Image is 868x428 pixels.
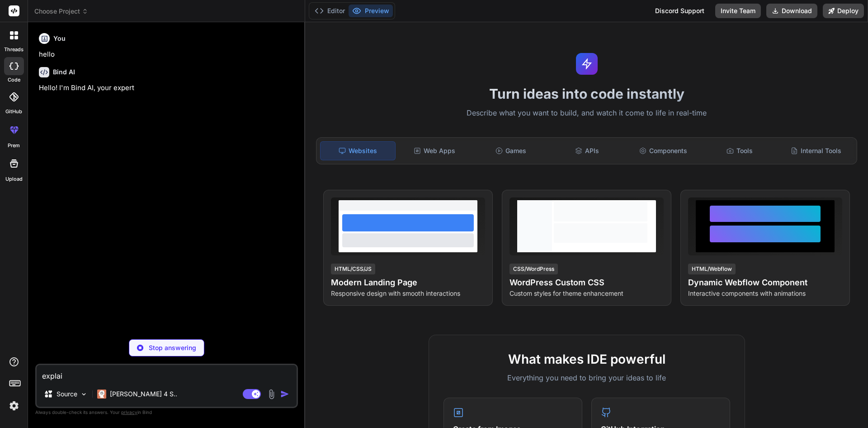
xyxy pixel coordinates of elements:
h4: WordPress Custom CSS [509,276,664,289]
div: Websites [320,141,396,160]
label: code [8,76,20,84]
h1: Turn ideas into code instantly [311,86,863,102]
div: HTML/CSS/JS [331,264,375,274]
p: Everything you need to bring your ideas to life [443,372,730,383]
label: prem [8,142,20,149]
label: GitHub [5,108,22,115]
span: Choose Project [34,7,88,16]
div: Tools [703,141,777,160]
p: Hello! I'm Bind AI, your expert [39,83,296,93]
p: Responsive design with smooth interactions [331,289,485,298]
h6: Bind AI [53,67,75,77]
div: Games [474,141,548,160]
div: Discord Support [650,4,710,18]
label: Upload [5,175,23,183]
img: settings [6,398,22,414]
p: [PERSON_NAME] 4 S.. [110,390,177,399]
p: Source [57,390,77,399]
img: Pick Models [80,390,88,398]
label: threads [4,46,24,53]
p: Describe what you want to build, and watch it come to life in real-time [311,107,863,119]
h4: Dynamic Webflow Component [688,276,842,289]
button: Editor [311,5,349,17]
p: Interactive components with animations [688,289,842,298]
h6: You [53,34,66,43]
img: icon [280,390,289,399]
h2: What makes IDE powerful [443,350,730,369]
div: Internal Tools [778,141,853,160]
img: attachment [266,389,277,399]
span: privacy [121,409,137,415]
div: APIs [550,141,624,160]
button: Deploy [823,4,864,18]
p: hello [39,49,296,60]
textarea: explai [37,365,297,381]
div: Components [626,141,701,160]
div: Web Apps [397,141,472,160]
div: HTML/Webflow [688,264,736,274]
button: Download [766,4,817,18]
img: Claude 4 Sonnet [97,390,106,399]
h4: Modern Landing Page [331,276,485,289]
div: CSS/WordPress [509,264,558,274]
p: Stop answering [149,343,196,352]
p: Always double-check its answers. Your in Bind [35,408,298,417]
p: Custom styles for theme enhancement [509,289,664,298]
button: Invite Team [715,4,761,18]
button: Preview [349,5,393,17]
